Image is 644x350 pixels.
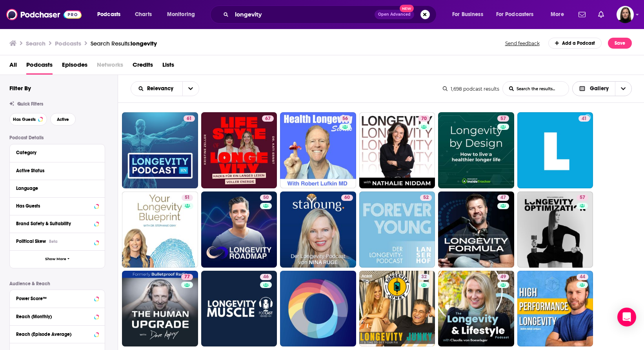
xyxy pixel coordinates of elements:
[438,271,514,347] a: 49
[91,40,157,47] a: Search Results:longevity
[551,9,564,20] span: More
[341,195,353,201] a: 60
[16,203,92,209] div: Has Guests
[97,58,123,75] span: Networks
[162,8,205,21] button: open menu
[378,13,411,16] span: Open Advanced
[16,314,92,319] div: Reach (Monthly)
[359,191,435,268] a: 52
[91,40,157,47] div: Search Results:
[423,194,429,202] span: 52
[580,194,585,202] span: 57
[49,239,58,244] div: Beta
[418,115,430,122] a: 70
[263,273,269,281] span: 46
[421,115,427,123] span: 70
[218,5,444,24] div: Search podcasts, credits, & more...
[577,274,588,280] a: 44
[131,81,199,96] h2: Choose List sort
[185,194,190,202] span: 51
[548,38,602,49] a: Add a Podcast
[359,271,435,347] a: 32
[26,58,53,75] a: Podcasts
[16,293,98,303] button: Power Score™
[16,150,93,155] div: Category
[517,191,593,268] a: 57
[16,168,93,173] div: Active Status
[400,5,414,12] span: New
[579,115,590,122] a: 41
[133,58,153,75] a: Credits
[262,115,274,122] a: 67
[500,273,506,281] span: 49
[187,115,192,123] span: 61
[232,8,375,21] input: Search podcasts, credits, & more...
[182,195,193,201] a: 51
[9,135,105,140] p: Podcast Details
[16,186,93,191] div: Language
[517,271,593,347] a: 44
[55,40,81,47] h3: Podcasts
[17,101,43,107] span: Quick Filters
[443,86,499,92] div: 1,698 podcast results
[97,9,120,20] span: Podcasts
[9,58,17,75] span: All
[131,86,182,91] button: open menu
[497,274,509,280] a: 49
[131,40,157,47] span: longevity
[420,195,432,201] a: 52
[9,113,47,126] button: Has Guests
[260,195,272,201] a: 50
[375,10,414,19] button: Open AdvancedNew
[617,6,634,23] img: User Profile
[344,194,350,202] span: 60
[545,8,574,21] button: open menu
[608,38,632,49] button: Save
[491,8,545,21] button: open menu
[16,239,46,244] span: Political Skew
[497,115,509,122] a: 57
[162,58,174,75] a: Lists
[263,194,269,202] span: 50
[438,191,514,268] a: 47
[16,329,98,339] button: Reach (Episode Average)
[421,273,427,281] span: 32
[184,115,195,122] a: 61
[496,9,534,20] span: For Podcasters
[16,296,92,301] div: Power Score™
[438,112,514,188] a: 57
[92,8,131,21] button: open menu
[575,8,589,21] a: Show notifications dropdown
[503,40,542,47] button: Send feedback
[167,9,195,20] span: Monitoring
[572,81,632,96] button: Choose View
[62,58,87,75] a: Episodes
[452,9,483,20] span: For Business
[280,191,356,268] a: 60
[122,112,198,188] a: 61
[16,183,98,193] button: Language
[500,194,506,202] span: 47
[50,113,76,126] button: Active
[57,117,69,122] span: Active
[617,308,636,326] div: Open Intercom Messenger
[16,221,92,226] div: Brand Safety & Suitability
[590,86,609,91] span: Gallery
[16,332,92,337] div: Reach (Episode Average)
[9,84,31,92] h2: Filter By
[16,311,98,321] button: Reach (Monthly)
[339,115,351,122] a: 56
[580,273,585,281] span: 44
[265,115,271,123] span: 67
[181,274,193,280] a: 77
[260,274,272,280] a: 46
[16,148,98,157] button: Category
[517,112,593,188] a: 41
[135,9,152,20] span: Charts
[342,115,348,123] span: 56
[447,8,493,21] button: open menu
[201,112,277,188] a: 67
